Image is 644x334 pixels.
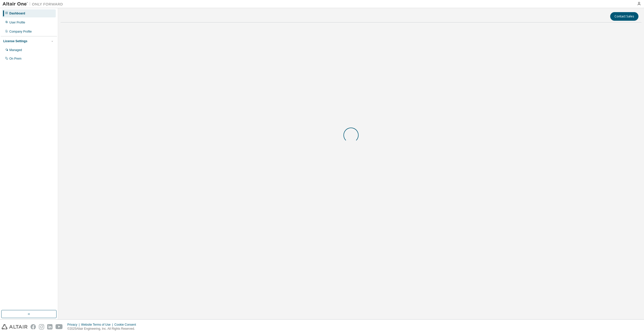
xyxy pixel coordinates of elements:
div: Website Terms of Use [81,323,114,327]
div: Privacy [67,323,81,327]
div: User Profile [9,20,25,25]
img: instagram.svg [39,324,44,329]
img: Altair One [3,2,66,7]
div: Dashboard [9,11,25,15]
img: facebook.svg [31,324,36,329]
div: On Prem [9,57,21,61]
img: altair_logo.svg [2,324,28,329]
img: youtube.svg [56,324,63,329]
div: Company Profile [9,30,32,34]
div: Managed [9,48,22,52]
div: License Settings [3,39,27,43]
img: linkedin.svg [47,324,52,329]
button: Contact Sales [610,12,638,21]
div: Cookie Consent [114,323,139,327]
p: © 2025 Altair Engineering, Inc. All Rights Reserved. [67,327,139,331]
